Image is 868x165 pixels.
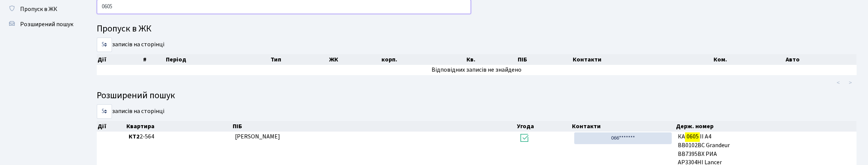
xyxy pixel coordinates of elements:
select: записів на сторінці [97,38,112,52]
th: Тип [270,54,328,65]
a: Розширений пошук [4,17,80,32]
th: ПІБ [517,54,572,65]
a: Пропуск в ЖК [4,2,80,17]
th: ЖК [328,54,381,65]
th: # [142,54,165,65]
td: Відповідних записів не знайдено [97,65,857,75]
th: Ком. [713,54,785,65]
label: записів на сторінці [97,104,164,119]
h4: Пропуск в ЖК [97,24,857,35]
b: КТ2 [129,132,140,141]
th: Дії [97,54,142,65]
th: Кв. [466,54,517,65]
span: Пропуск в ЖК [20,5,57,13]
th: Дії [97,121,126,132]
th: Держ. номер [675,121,857,132]
th: Контакти [572,54,713,65]
span: [PERSON_NAME] [235,132,280,141]
th: Квартира [126,121,232,132]
th: Період [165,54,270,65]
mark: 0605 [685,131,699,142]
label: записів на сторінці [97,38,164,52]
span: Розширений пошук [20,20,73,28]
select: записів на сторінці [97,104,112,119]
th: Авто [785,54,857,65]
h4: Розширений пошук [97,90,857,101]
span: 2-564 [129,132,229,141]
th: корп. [381,54,466,65]
th: ПІБ [232,121,516,132]
th: Угода [516,121,572,132]
th: Контакти [572,121,675,132]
